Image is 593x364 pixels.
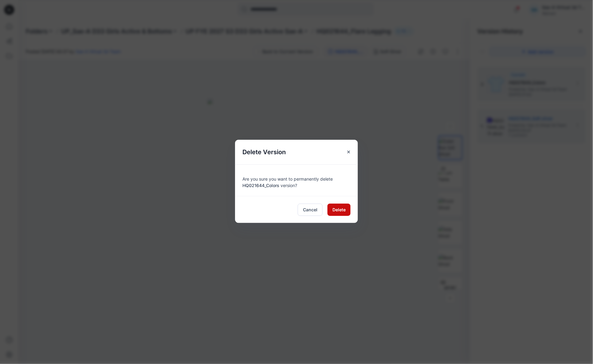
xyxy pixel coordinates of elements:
button: Close [343,147,354,158]
button: Cancel [298,204,323,216]
h5: Delete Version [235,140,293,164]
div: Are you sure you want to permanently delete version? [242,172,351,189]
span: HQ021644_Colors [242,183,279,188]
span: Delete [332,206,346,213]
span: Cancel [303,206,317,213]
button: Delete [328,204,351,216]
